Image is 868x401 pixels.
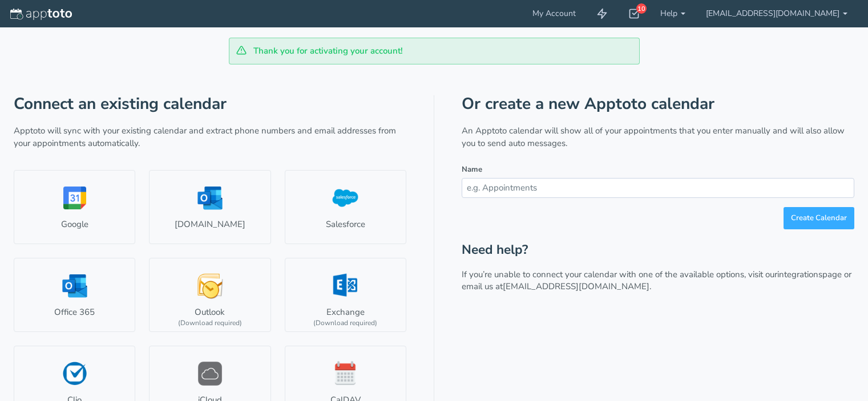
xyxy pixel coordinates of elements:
[14,95,406,113] h1: Connect an existing calendar
[462,95,854,113] h1: Or create a new Apptoto calendar
[777,269,822,280] a: integrations
[149,170,271,244] a: [DOMAIN_NAME]
[178,318,242,328] div: (Download required)
[14,258,135,332] a: Office 365
[10,9,72,20] img: logo-apptoto--white.svg
[462,269,854,293] p: If you’re unable to connect your calendar with one of the available options, visit our page or em...
[14,125,406,149] p: Apptoto will sync with your existing calendar and extract phone numbers and email addresses from ...
[313,318,377,328] div: (Download required)
[149,258,271,332] a: Outlook
[229,38,640,64] div: Thank you for activating your account!
[462,178,854,198] input: e.g. Appointments
[784,207,854,229] button: Create Calendar
[285,170,406,244] a: Salesforce
[462,243,854,257] h2: Need help?
[636,3,647,14] div: 10
[462,125,854,149] p: An Apptoto calendar will show all of your appointments that you enter manually and will also allo...
[503,281,651,292] a: [EMAIL_ADDRESS][DOMAIN_NAME].
[14,170,135,244] a: Google
[462,164,482,175] label: Name
[285,258,406,332] a: Exchange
